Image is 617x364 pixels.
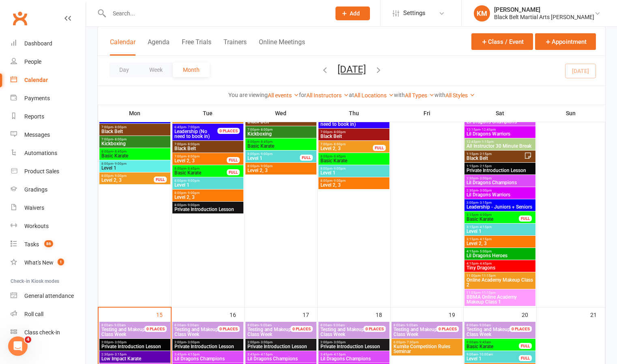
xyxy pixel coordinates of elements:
[247,156,300,161] span: Level 1
[466,131,534,136] span: Lil Dragons Warriors
[466,356,519,361] span: Level 1
[320,130,388,134] span: 7:00pm
[24,205,44,211] div: Waivers
[320,146,373,151] span: Level 2, 3
[186,167,200,170] span: - 8:45pm
[11,108,86,126] a: Reports
[478,152,492,156] span: - 2:15pm
[466,241,534,246] span: Level 2, 3
[478,237,492,241] span: - 4:15pm
[11,199,86,217] a: Waivers
[466,295,534,304] span: BBMA Online Academy Makeup Class 1
[224,38,247,56] button: Trainers
[101,353,169,356] span: 2:30pm
[247,131,315,136] span: Kickboxing
[8,336,28,356] iframe: Intercom live chat
[466,353,519,356] span: 9:00am
[11,144,86,162] a: Automations
[320,158,388,163] span: Basic Karate
[320,117,373,127] span: need to book in)
[144,326,167,332] div: 0 PLACES
[24,311,43,317] div: Roll call
[393,327,437,332] span: Testing and Makeup
[113,353,127,356] span: - 3:15pm
[186,142,200,146] span: - 8:00pm
[519,343,532,349] div: FULL
[354,92,394,99] a: All Locations
[58,258,64,265] span: 1
[466,128,534,131] span: 12:15pm
[463,105,536,122] th: Sat
[317,105,390,122] th: Thu
[320,155,388,158] span: 8:00pm
[259,353,273,356] span: - 4:15pm
[174,195,242,200] span: Level 2, 3
[320,142,373,146] span: 7:00pm
[332,323,345,327] span: - 9:00am
[466,340,519,344] span: 9:00am
[186,191,200,195] span: - 9:00pm
[320,170,388,175] span: Level 1
[101,129,169,134] span: Black Belt
[101,138,169,141] span: 7:00pm
[24,131,50,138] div: Messages
[11,287,86,305] a: General attendance kiosk mode
[186,179,200,183] span: - 9:00pm
[471,33,533,50] button: Class / Event
[228,92,268,98] strong: You are viewing
[303,308,317,321] div: 17
[299,92,306,98] strong: for
[11,162,86,181] a: Product Sales
[11,34,86,53] a: Dashboard
[186,353,200,356] span: - 4:15pm
[306,92,349,99] a: All Instructors
[24,40,52,47] div: Dashboard
[335,6,370,20] button: Add
[24,293,74,299] div: General attendance
[182,38,211,56] button: Free Trials
[174,170,227,175] span: Basic Karate
[320,327,373,337] span: Class Week
[466,265,534,270] span: Tiny Dragons
[259,340,273,344] span: - 3:00pm
[101,153,169,158] span: Basic Karate
[434,92,445,98] strong: with
[259,323,272,327] span: - 9:00am
[445,92,475,99] a: All Styles
[44,240,53,247] span: 86
[11,71,86,89] a: Calendar
[101,178,154,183] span: Level 2, 3
[217,326,240,332] div: 0 PLACES
[466,237,534,241] span: 3:15pm
[466,344,519,349] span: Basic Karate
[320,183,388,187] span: Level 2, 3
[174,353,242,356] span: 3:45pm
[247,353,315,356] span: 3:45pm
[466,189,534,192] span: 2:30pm
[466,278,534,287] span: Online Academy Makeup Class 2
[405,323,418,327] span: - 9:00am
[478,177,492,180] span: - 3:00pm
[230,308,244,321] div: 16
[11,235,86,254] a: Tasks 86
[332,155,346,158] span: - 8:45pm
[393,344,461,354] span: Kumite Competition Rules Seminar
[466,180,534,185] span: Lil Dragons Champions
[320,344,388,349] span: Private Introduction Lesson
[101,327,154,337] span: Class Week
[24,113,44,120] div: Reports
[174,356,242,361] span: Lil Dragons Champions
[113,125,127,129] span: - 8:00pm
[24,241,39,248] div: Tasks
[403,4,426,22] span: Settings
[247,168,315,173] span: Level 2, 3
[10,8,30,28] a: Clubworx
[174,344,242,349] span: Private Introduction Lesson
[24,58,41,65] div: People
[467,327,510,332] span: Testing and Makeup
[247,323,300,327] span: 8:00am
[113,323,126,327] span: - 9:00am
[156,308,171,321] div: 15
[535,33,596,50] button: Appointment
[244,105,317,122] th: Wed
